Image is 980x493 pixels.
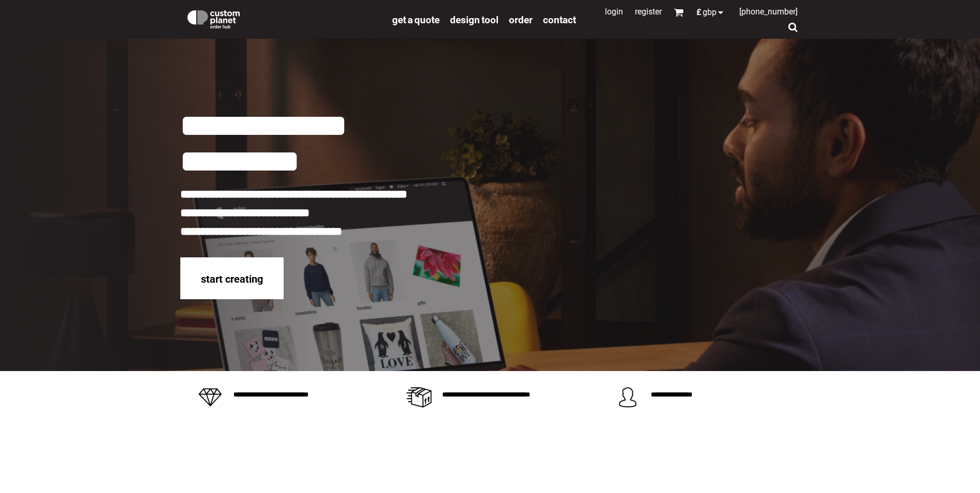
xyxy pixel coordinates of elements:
[180,3,387,34] a: Custom Planet
[543,13,576,25] a: Contact
[605,7,623,17] a: Login
[739,7,798,17] span: [PHONE_NUMBER]
[509,13,533,25] a: order
[450,13,499,25] a: design tool
[635,7,662,17] a: Register
[696,8,703,17] span: £
[201,273,263,285] span: start creating
[185,8,242,28] img: Custom Planet
[392,13,440,25] a: get a quote
[703,8,717,17] span: GBP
